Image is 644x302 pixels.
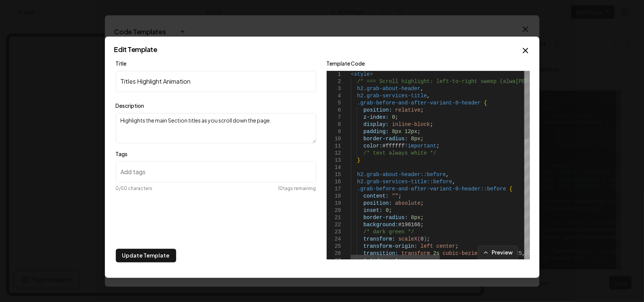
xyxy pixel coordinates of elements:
div: 20 [327,207,341,214]
label: Description [116,102,144,109]
span: transform: [363,236,395,242]
span: ; [398,193,401,199]
span: border-radius: [363,136,408,142]
span: [PERSON_NAME] text) === */ [515,78,598,84]
span: style [354,71,370,77]
span: color: [363,143,382,149]
span: border-radius: [363,215,408,221]
span: { [509,186,512,192]
h2: Edit Template [114,46,530,53]
button: Update Template [116,249,176,262]
span: /* dark green */ [363,229,414,235]
span: h2.grab-services-title [357,93,427,99]
span: content: [363,193,389,199]
span: 0 [386,207,389,213]
div: 14 [327,164,341,171]
span: "" [392,193,398,199]
span: inset: [363,207,382,213]
span: ; [430,121,433,127]
div: 5 [327,100,341,107]
span: ; [420,107,423,113]
span: z-index: [363,114,389,120]
span: display: [363,121,389,127]
span: 8px [411,136,420,142]
span: ; [455,243,458,249]
div: 18 [327,193,341,200]
label: Title [116,60,127,67]
span: , [427,93,430,99]
div: 3 [327,85,341,92]
span: 8px [411,215,420,221]
span: left [420,243,433,249]
div: 13 [327,157,341,164]
div: 12 [327,150,341,157]
span: < [351,71,354,77]
span: /* === Scroll highlight: left-to-right sweep (alwa [357,78,515,84]
div: 1 [327,71,341,78]
div: 16 [327,178,341,185]
span: ; [427,236,430,242]
span: , [446,172,449,178]
span: .grab-before-and-after-variant-0-header::before [357,186,506,192]
label: Template Code [327,60,365,67]
span: ; [420,136,423,142]
span: 8px [392,129,401,135]
div: 8 [327,121,341,128]
div: 2 [327,78,341,85]
div: 6 [327,107,341,114]
span: inline-block [392,121,430,127]
span: , [420,86,423,92]
span: 0 [392,114,395,120]
span: ; [420,200,423,206]
span: center [436,243,455,249]
div: 11 [327,143,341,150]
span: #196166 [398,222,421,228]
span: #ffffff [383,143,405,149]
span: absolute [395,200,420,206]
textarea: Highlights the main Section titles as you scroll down the page. [116,113,316,143]
div: 10 [327,135,341,143]
span: padding: [363,129,389,135]
span: h2.grab-about-header [357,86,420,92]
div: 17 [327,185,341,193]
span: transform-origin: [363,243,417,249]
div: 22 [327,221,341,228]
span: > [370,71,373,77]
span: 12px [404,129,417,135]
span: , [452,179,455,185]
span: { [484,100,487,106]
span: ; [395,114,398,120]
span: position: [363,107,392,113]
span: ; [389,207,392,213]
label: Tags [116,150,128,157]
span: } [357,157,360,163]
button: Preview [478,246,518,259]
span: ; [420,215,423,221]
span: ; [417,129,420,135]
span: 10 tags remaining [278,185,316,192]
span: /* text always white */ [363,150,436,156]
span: relative [395,107,420,113]
span: !important [404,143,436,149]
div: 9 [327,128,341,135]
span: ; [420,222,423,228]
div: 15 [327,171,341,178]
span: background: [363,222,398,228]
div: 7 [327,114,341,121]
div: 21 [327,214,341,221]
div: 19 [327,200,341,207]
span: .grab-before-and-after-variant-0-header [357,100,481,106]
span: h2.grab-services-title::before [357,179,452,185]
span: Preview [483,248,513,256]
span: position: [363,200,392,206]
span: h2.grab-about-header::before [357,172,446,178]
div: 23 [327,228,341,236]
span: ( [417,236,420,242]
span: 0 [420,236,423,242]
div: 4 [327,92,341,100]
input: Add tags [116,161,316,182]
span: scaleX [398,236,417,242]
span: 0 /50 characters [116,185,153,192]
span: ; [436,143,439,149]
span: ) [424,236,427,242]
